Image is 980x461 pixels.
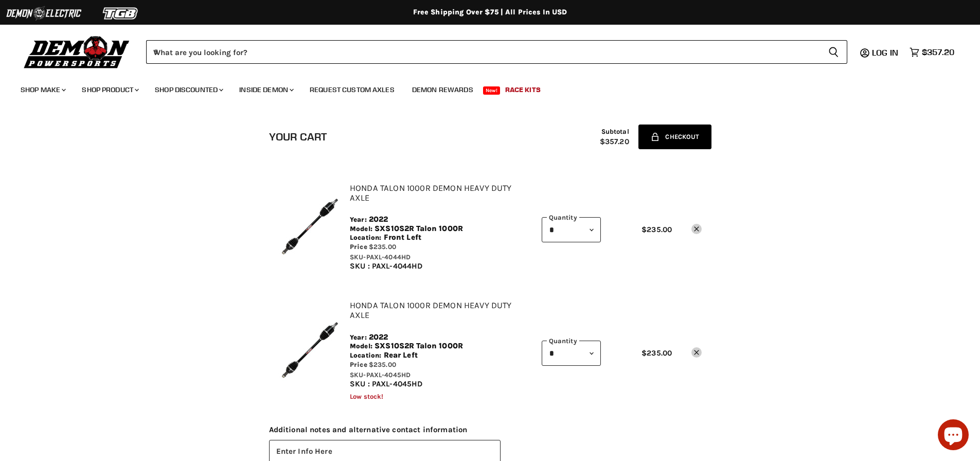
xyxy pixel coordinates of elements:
span: SKU : PAXL-4045HD [350,379,423,388]
input: When autocomplete results are available use up and down arrows to review and enter to select [146,40,820,64]
a: Shop Make [13,79,72,100]
span: Rear Left [384,351,418,360]
h1: Your cart [269,131,327,143]
span: Location: [350,351,381,359]
a: $357.20 [904,45,959,60]
span: Location: [350,234,381,241]
a: remove Honda Talon 1000R Demon Heavy Duty Axle [691,347,702,358]
span: Price [350,361,367,368]
span: $235.00 [369,361,396,368]
span: Front Left [384,233,422,242]
button: Checkout [638,125,711,149]
span: SKU : PAXL-4044HD [350,261,423,271]
a: Shop Product [74,79,145,100]
span: 2022 [369,215,388,224]
inbox-online-store-chat: Shopify online store chat [935,419,972,453]
form: Product [146,40,847,64]
span: $357.20 [922,47,954,57]
img: TGB Logo 2 [82,4,159,23]
img: Honda Talon 1000R Demon Heavy Duty Axle - SKU-PAXL-4045HD [278,320,340,381]
a: remove Honda Talon 1000R Demon Heavy Duty Axle [691,224,702,234]
a: Demon Rewards [404,79,481,100]
span: Price [350,243,367,251]
span: Log in [872,47,898,58]
a: Race Kits [497,79,548,100]
span: Model: [350,225,372,233]
span: $357.20 [600,137,629,146]
span: Model: [350,342,372,350]
div: Subtotal [600,128,629,146]
ul: Main menu [13,75,952,100]
button: Search [820,40,847,64]
span: Additional notes and alternative contact information [269,425,711,434]
div: SKU-PAXL-4044HD [350,252,532,262]
div: SKU-PAXL-4045HD [350,370,532,380]
span: Year: [350,333,367,341]
a: Honda Talon 1000R Demon Heavy Duty Axle [350,300,512,320]
span: SXS10S2R Talon 1000R [375,224,463,233]
span: SXS10S2R Talon 1000R [375,342,463,350]
a: Log in [867,48,904,57]
select: Quantity [542,217,601,242]
select: Quantity [542,341,601,366]
div: Free Shipping Over $75 | All Prices In USD [79,8,902,17]
span: Year: [350,216,367,223]
span: Low stock! [350,393,384,400]
img: Honda Talon 1000R Demon Heavy Duty Axle - SKU-PAXL-4044HD [278,196,340,258]
img: Demon Powersports [21,33,133,70]
a: Shop Discounted [147,79,229,100]
span: New! [483,86,501,95]
a: Honda Talon 1000R Demon Heavy Duty Axle [350,183,512,203]
span: 2022 [369,333,388,342]
a: Inside Demon [231,79,300,100]
img: Demon Electric Logo 2 [5,4,82,23]
a: Request Custom Axles [302,79,402,100]
span: $235.00 [642,348,672,358]
span: $235.00 [642,225,672,234]
span: $235.00 [369,243,396,251]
